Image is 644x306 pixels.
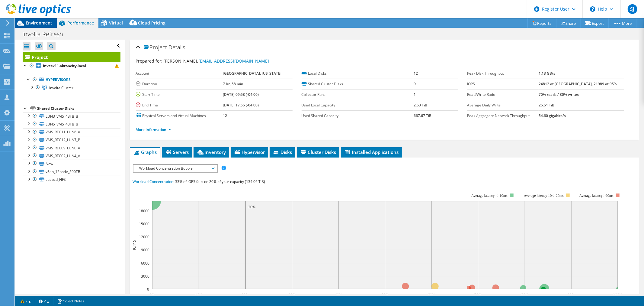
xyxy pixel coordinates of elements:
[288,292,296,298] text: 30%
[273,149,292,155] span: Disks
[467,102,539,108] label: Average Daily Write
[43,63,86,68] b: invesx11.akroncity.local
[302,102,414,108] label: Used Local Capacity
[199,58,269,64] a: [EMAIL_ADDRESS][DOMAIN_NAME]
[23,168,120,176] a: vSan_12node_500TB
[133,149,157,155] span: Graphs
[23,52,120,62] a: Project
[539,92,579,97] b: 70% reads / 30% writes
[590,6,595,12] svg: \n
[223,81,243,86] b: 7 hr, 58 min
[141,247,149,252] text: 9000
[23,128,120,136] a: VMS_REC11_LUN6_A
[23,152,120,160] a: VMS_REC02_LUN4_A
[467,81,539,87] label: IOPS
[23,112,120,120] a: LUN3_VMS_48TB_B
[53,297,88,305] a: Project Notes
[414,103,427,108] b: 2.63 TiB
[223,71,281,76] b: [GEOGRAPHIC_DATA], [US_STATE]
[23,160,120,168] a: New
[195,292,202,298] text: 10%
[136,165,214,172] span: Workload Concentration Bubble
[628,4,637,14] span: SJ
[23,76,120,84] a: Hypervisors
[67,20,94,26] span: Performance
[175,179,265,184] span: 33% of IOPS falls on 20% of your capacity (134.06 TiB)
[381,292,389,298] text: 50%
[414,92,416,97] b: 1
[169,44,185,51] span: Details
[613,292,622,298] text: 100%
[524,194,564,198] tspan: Average latency 10<=20ms
[23,62,120,70] a: invesx11.akroncity.local
[35,297,53,305] a: 2
[248,204,255,210] text: 20%
[136,102,223,108] label: End Time
[302,70,414,76] label: Local Disks
[242,292,249,298] text: 20%
[197,149,226,155] span: Inventory
[344,149,399,155] span: Installed Applications
[26,20,52,26] span: Environment
[136,81,223,87] label: Duration
[23,144,120,152] a: VMS_REC09_LUN0_A
[539,103,554,108] b: 26.61 TiB
[136,70,223,76] label: Account
[23,136,120,144] a: VMS_REC12_LUN7_B
[141,274,149,279] text: 3000
[37,105,120,112] div: Shared Cluster Disks
[136,58,163,64] label: Prepared for:
[579,194,613,198] text: Average latency >20ms
[141,261,149,266] text: 6000
[568,292,575,298] text: 90%
[467,70,539,76] label: Peak Disk Throughput
[16,297,35,305] a: 2
[300,149,336,155] span: Cluster Disks
[136,127,171,132] a: More Information
[136,113,223,119] label: Physical Servers and Virtual Machines
[471,194,508,198] tspan: Average latency <=10ms
[23,84,120,92] a: Involta Cluster
[23,176,120,184] a: coapcd_NFS
[144,44,167,50] span: Project
[414,113,431,118] b: 667.67 TiB
[136,92,223,98] label: Start Time
[164,58,269,64] span: [PERSON_NAME],
[474,292,482,298] text: 70%
[147,287,149,292] text: 0
[223,92,259,97] b: [DATE] 09:58 (-04:00)
[539,71,555,76] b: 1.13 GB/s
[428,292,435,298] text: 60%
[234,149,265,155] span: Hypervisor
[414,81,416,86] b: 9
[467,92,539,98] label: Read/Write Ratio
[149,292,155,298] text: 0%
[414,71,418,76] b: 12
[138,20,165,26] span: Cloud Pricing
[556,18,581,28] a: Share
[139,221,149,226] text: 15000
[527,18,556,28] a: Reports
[467,113,539,119] label: Peak Aggregate Network Throughput
[109,20,123,26] span: Virtual
[539,113,566,118] b: 54.60 gigabits/s
[539,81,617,86] b: 24812 at [GEOGRAPHIC_DATA], 21989 at 95%
[608,18,636,28] a: More
[581,18,609,28] a: Export
[133,179,175,184] span: Workload Concentration:
[139,208,149,213] text: 18000
[223,103,259,108] b: [DATE] 17:56 (-04:00)
[20,31,72,37] h1: Involta Refresh
[165,149,189,155] span: Servers
[130,240,137,250] text: IOPS
[302,92,414,98] label: Collector Runs
[49,85,73,90] span: Involta Cluster
[335,292,342,298] text: 40%
[23,120,120,128] a: LUN5_VMS_48TB_B
[521,292,528,298] text: 80%
[302,81,414,87] label: Shared Cluster Disks
[223,113,227,118] b: 12
[302,113,414,119] label: Used Shared Capacity
[139,234,149,239] text: 12000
